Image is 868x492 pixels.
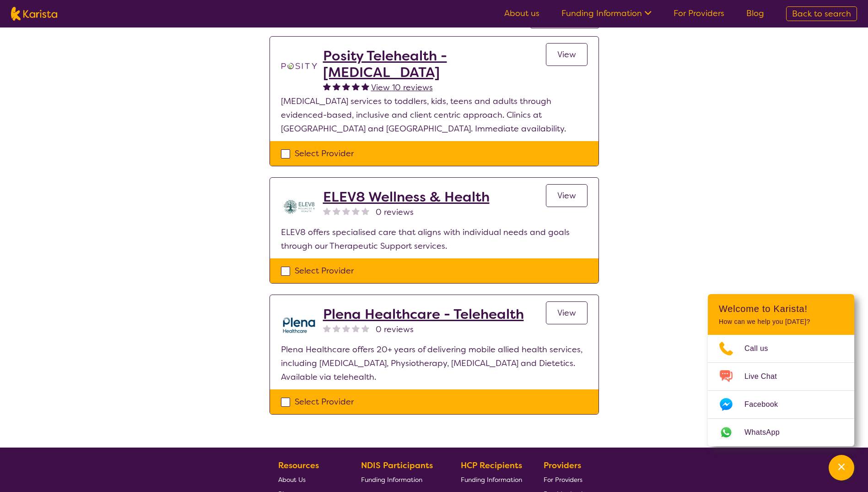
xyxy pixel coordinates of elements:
img: nonereviewstar [361,324,369,332]
p: [MEDICAL_DATA] services to toddlers, kids, teens and adults through evidenced-based, inclusive an... [281,94,588,136]
img: yihuczgmrom8nsaxakka.jpg [281,189,318,225]
span: For Providers [544,476,582,484]
span: Call us [744,342,779,355]
a: Blog [746,8,764,19]
span: Facebook [744,398,789,411]
img: fullstar [323,82,331,90]
img: nonereviewstar [323,324,331,332]
img: qwv9egg5taowukv2xnze.png [281,306,318,343]
span: WhatsApp [744,426,791,439]
a: About us [504,8,539,19]
ul: Choose channel [708,335,854,446]
b: HCP Recipients [461,460,522,471]
span: Live Chat [744,370,788,383]
img: fullstar [333,82,340,90]
p: Plena Healthcare offers 20+ years of delivering mobile allied health services, including [MEDICAL... [281,343,588,384]
a: Funding Information [361,472,440,487]
a: Web link opens in a new tab. [708,419,854,446]
h2: Welcome to Karista! [719,303,843,314]
b: Providers [544,460,581,471]
a: Posity Telehealth - [MEDICAL_DATA] [323,48,546,81]
img: nonereviewstar [361,207,369,215]
span: 0 reviews [376,323,414,336]
a: Back to search [786,6,857,21]
a: Funding Information [461,472,522,487]
img: nonereviewstar [342,207,350,215]
a: ELEV8 Wellness & Health [323,189,490,205]
button: Channel Menu [829,455,854,481]
img: nonereviewstar [352,207,360,215]
img: nonereviewstar [333,324,340,332]
span: View [557,190,576,201]
a: For Providers [674,8,724,19]
span: About Us [278,476,306,484]
a: View [546,184,588,207]
a: For Providers [544,472,586,487]
img: nonereviewstar [323,207,331,215]
span: Funding Information [361,476,422,484]
img: fullstar [352,82,360,90]
div: Channel Menu [708,294,854,446]
img: nonereviewstar [342,324,350,332]
img: nonereviewstar [333,207,340,215]
p: ELEV8 offers specialised care that aligns with individual needs and goals through our Therapeutic... [281,225,588,253]
img: Karista logo [11,7,57,21]
span: View [557,307,576,318]
a: View [546,43,588,66]
img: t1bslo80pcylnzwjhndq.png [281,48,318,84]
span: View [557,49,576,60]
span: 0 reviews [376,205,414,219]
b: Resources [278,460,319,471]
a: View [546,301,588,324]
p: How can we help you [DATE]? [719,318,843,326]
img: nonereviewstar [352,324,360,332]
a: Plena Healthcare - Telehealth [323,306,524,323]
img: fullstar [342,82,350,90]
span: Back to search [792,8,851,19]
b: NDIS Participants [361,460,433,471]
span: Funding Information [461,476,522,484]
a: Funding Information [561,8,652,19]
a: About Us [278,472,340,487]
a: View 10 reviews [371,81,433,94]
img: fullstar [361,82,369,90]
span: View 10 reviews [371,82,433,93]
